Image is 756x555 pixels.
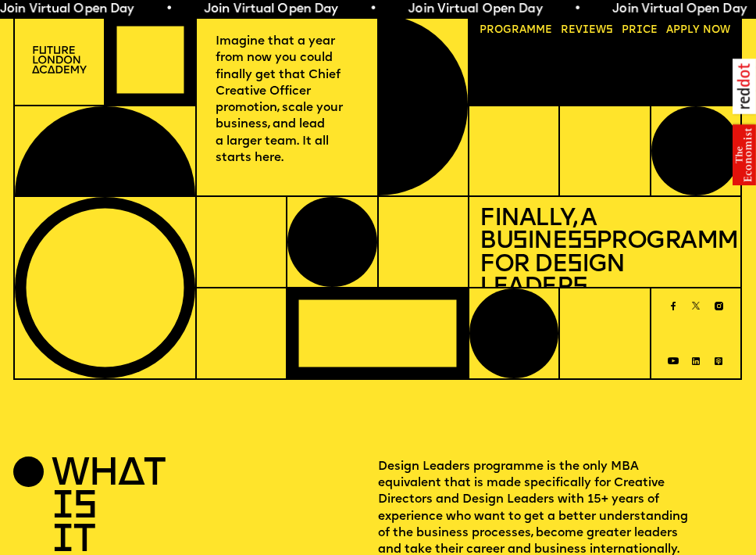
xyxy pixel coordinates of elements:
[661,20,735,41] a: Apply now
[480,208,729,300] h1: Finally, a Bu ine Programme for De ign Leader
[512,230,526,254] span: s
[567,230,596,254] span: ss
[555,20,618,41] a: Reviews
[343,3,350,16] span: •
[138,3,145,16] span: •
[475,20,558,41] a: Programme
[616,20,662,41] a: Price
[519,25,526,35] span: a
[567,253,581,277] span: s
[216,34,358,166] p: Imagine that a year from now you could finally get that Chief Creative Officer promotion, scale y...
[666,25,673,35] span: A
[547,3,554,16] span: •
[572,276,587,300] span: s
